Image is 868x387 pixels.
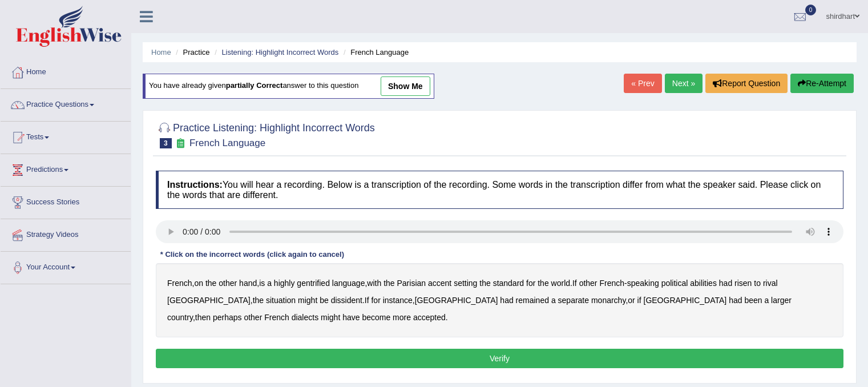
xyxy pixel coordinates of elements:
[579,279,597,288] b: other
[253,296,264,305] b: the
[156,349,843,368] button: Verify
[763,279,778,288] b: rival
[264,313,289,322] b: French
[365,296,369,305] b: If
[551,279,570,288] b: world
[266,296,296,305] b: situation
[320,296,329,305] b: be
[160,138,172,148] span: 3
[1,122,131,150] a: Tests
[297,279,330,288] b: gentrified
[267,279,272,288] b: a
[558,296,589,305] b: separate
[790,74,854,93] button: Re-Attempt
[572,279,577,288] b: If
[628,296,635,305] b: or
[259,279,265,288] b: is
[226,82,283,90] b: partially correct
[454,279,477,288] b: setting
[1,252,131,280] a: Your Account
[156,120,375,148] h2: Practice Listening: Highlight Incorrect Words
[156,249,349,260] div: * Click on the incorrect words (click again to cancel)
[332,279,365,288] b: language
[479,279,490,288] b: the
[771,296,792,305] b: larger
[1,154,131,183] a: Predictions
[661,279,688,288] b: political
[189,138,265,148] small: French Language
[367,279,381,288] b: with
[244,313,262,322] b: other
[221,48,338,57] a: Listening: Highlight Incorrect Words
[415,296,498,305] b: [GEOGRAPHIC_DATA]
[341,47,409,58] li: French Language
[599,279,624,288] b: French
[500,296,513,305] b: had
[1,89,131,118] a: Practice Questions
[362,313,390,322] b: become
[213,313,242,322] b: perhaps
[381,76,430,96] a: show me
[591,296,625,305] b: monarchy
[644,296,727,305] b: [GEOGRAPHIC_DATA]
[637,296,641,305] b: if
[298,296,317,305] b: might
[665,74,703,93] a: Next »
[292,313,318,322] b: dialects
[705,74,788,93] button: Report Question
[764,296,769,305] b: a
[342,313,360,322] b: have
[1,57,131,85] a: Home
[719,279,732,288] b: had
[383,296,413,305] b: instance
[143,74,434,99] div: You have already given answer to this question
[156,171,843,209] h4: You will hear a recording. Below is a transcription of the recording. Some words in the transcrip...
[239,279,257,288] b: hand
[627,279,659,288] b: speaking
[516,296,549,305] b: remained
[173,47,209,58] li: Practice
[624,74,661,93] a: « Prev
[167,180,223,190] b: Instructions:
[493,279,524,288] b: standard
[1,187,131,215] a: Success Stories
[428,279,451,288] b: accent
[219,279,237,288] b: other
[754,279,761,288] b: to
[331,296,362,305] b: dissident
[205,279,216,288] b: the
[393,313,411,322] b: more
[538,279,548,288] b: the
[156,263,843,337] div: , , , . - , . , , , .
[194,279,203,288] b: on
[413,313,446,322] b: accepted
[274,279,295,288] b: highly
[321,313,340,322] b: might
[167,296,251,305] b: [GEOGRAPHIC_DATA]
[195,313,211,322] b: then
[383,279,394,288] b: the
[167,279,192,288] b: French
[175,138,187,149] small: Exam occurring question
[805,5,817,15] span: 0
[397,279,426,288] b: Parisian
[167,313,193,322] b: country
[371,296,380,305] b: for
[690,279,717,288] b: abilities
[551,296,556,305] b: a
[526,279,535,288] b: for
[151,48,171,57] a: Home
[1,219,131,248] a: Strategy Videos
[729,296,742,305] b: had
[734,279,752,288] b: risen
[744,296,762,305] b: been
